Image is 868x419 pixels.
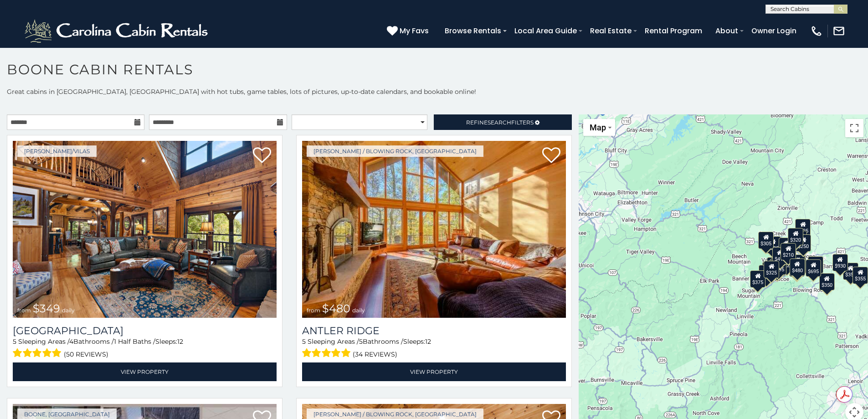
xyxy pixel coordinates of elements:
span: $480 [322,302,350,315]
span: from [17,307,31,314]
div: $355 [843,262,858,279]
img: phone-regular-white.png [810,25,823,37]
a: [PERSON_NAME]/Vilas [17,145,97,157]
a: Antler Ridge from $480 daily [302,141,566,318]
div: Sleeping Areas / Bathrooms / Sleeps: [302,337,566,360]
a: [PERSON_NAME] / Blowing Rock, [GEOGRAPHIC_DATA] [307,145,483,157]
img: Antler Ridge [302,141,566,318]
div: Sleeping Areas / Bathrooms / Sleeps: [13,337,277,360]
div: $395 [790,254,806,271]
div: $325 [764,260,780,278]
span: $349 [33,302,60,315]
span: from [307,307,320,314]
div: $930 [832,253,848,271]
div: $330 [759,265,775,282]
div: $565 [779,238,794,255]
img: mail-regular-white.png [832,25,845,37]
span: 5 [359,337,363,346]
div: $525 [796,218,811,236]
span: Refine Filters [466,119,534,126]
img: White-1-2.png [23,17,212,45]
span: 5 [13,337,16,346]
div: $210 [781,243,796,260]
a: About [711,23,743,39]
span: 1 Half Baths / [114,337,155,346]
span: daily [352,307,365,314]
div: $315 [789,259,805,276]
div: $375 [750,270,766,288]
a: View Property [13,362,277,381]
span: 4 [69,337,73,346]
span: Map [590,123,606,132]
span: 12 [425,337,431,346]
div: $350 [819,273,835,290]
button: Change map style [583,119,615,136]
span: Search [488,119,511,126]
span: 12 [177,337,183,346]
span: (50 reviews) [64,348,108,360]
div: $480 [790,259,805,276]
div: $305 [759,231,774,248]
a: Owner Login [747,23,801,39]
a: Diamond Creek Lodge from $349 daily [13,141,277,318]
a: [GEOGRAPHIC_DATA] [13,325,277,337]
span: My Favs [400,25,429,36]
a: Add to favorites [253,146,271,166]
a: Local Area Guide [510,23,581,39]
span: (34 reviews) [353,348,397,360]
a: Add to favorites [542,146,560,166]
div: $225 [780,253,795,271]
a: My Favs [387,25,431,37]
span: daily [62,307,75,314]
div: $320 [788,228,804,245]
a: Antler Ridge [302,325,566,337]
div: $380 [808,256,823,273]
div: $250 [796,234,812,252]
div: $410 [772,247,788,264]
img: Diamond Creek Lodge [13,141,277,318]
span: 5 [302,337,306,346]
a: Browse Rentals [440,23,506,39]
a: Real Estate [586,23,636,39]
h3: Diamond Creek Lodge [13,325,277,337]
a: RefineSearchFilters [434,114,571,130]
button: Toggle fullscreen view [845,119,863,137]
a: View Property [302,362,566,381]
a: Rental Program [640,23,707,39]
div: $695 [806,259,822,276]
